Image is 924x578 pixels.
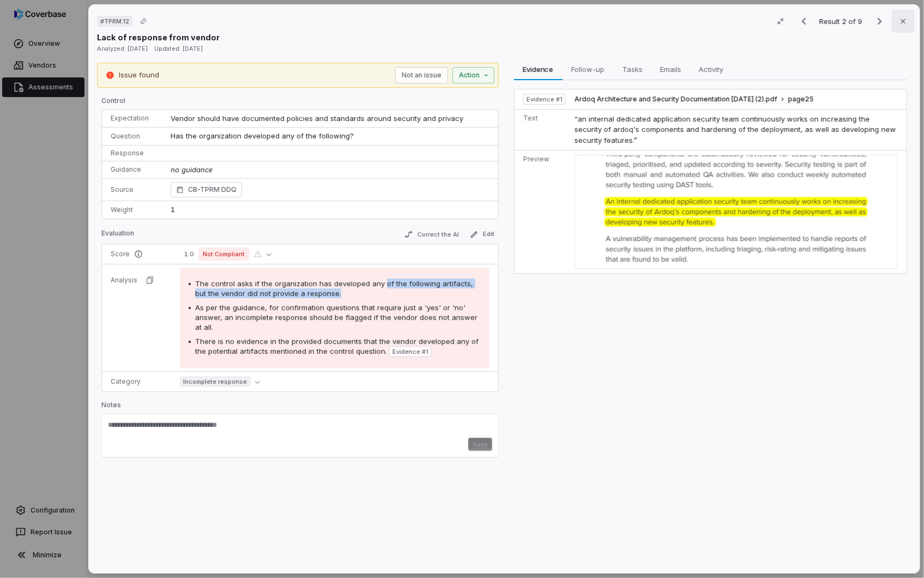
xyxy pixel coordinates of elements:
p: Expectation [111,114,153,123]
p: Score [111,250,162,258]
span: Has the organization developed any of the following? [171,131,354,140]
button: Edit [465,228,498,241]
button: Ardoq Architecture and Security Documentation [DATE] (2).pdfpage25 [575,95,814,104]
span: Not Compliant [198,248,249,261]
span: Updated: [DATE] [154,45,203,52]
p: Issue found [119,70,159,81]
p: Control [101,97,499,110]
p: Evaluation [101,229,134,242]
td: Text [514,109,570,150]
span: The control asks if the organization has developed any of the following artifacts, but the vendor... [195,279,473,298]
span: Emails [655,62,685,76]
p: Category [111,377,162,386]
p: Lack of response from vendor [97,32,220,43]
span: As per the guidance, for confirmation questions that require just a 'yes' or 'no' answer, an inco... [195,303,478,332]
span: Follow-up [567,62,609,76]
span: 1 [171,205,175,214]
button: Copy link [134,11,153,31]
span: Ardoq Architecture and Security Documentation [DATE] (2).pdf [575,95,777,104]
span: “an internal dedicated application security team continuously works on increasing the security of... [575,115,896,144]
span: Vendor should have documented policies and standards around security and privacy [171,114,463,123]
p: Guidance [111,165,153,174]
span: Evidence [518,62,558,76]
button: Action [452,67,494,83]
button: Correct the AI [400,228,463,241]
span: Evidence # 1 [392,347,428,356]
span: Activity [694,62,727,76]
span: There is no evidence in the provided documents that the vendor developed any of the potential art... [195,337,479,356]
img: 3559b6728f0a4ff6b66f6cbf98440eec_original.jpg_w1200.jpg [575,155,897,269]
p: Source [111,185,153,194]
p: Response [111,149,153,158]
p: Analysis [111,276,137,285]
p: Notes [101,401,499,414]
p: Question [111,132,153,141]
p: Weight [111,206,153,214]
span: Incomplete response [180,376,251,387]
span: Evidence # 1 [526,95,562,104]
span: Tasks [618,62,647,76]
span: no guidance [171,165,213,174]
span: page 25 [788,95,814,104]
button: Not an issue [395,67,448,83]
span: # TPRM.12 [100,17,129,26]
button: Next result [868,15,890,28]
span: Analyzed: [DATE] [97,45,148,52]
span: CB-TPRM DDQ [188,184,237,195]
button: Previous result [793,15,814,28]
p: Result 2 of 9 [819,15,864,27]
td: Preview [514,150,570,274]
button: 1.0Not Compliant [180,248,276,261]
